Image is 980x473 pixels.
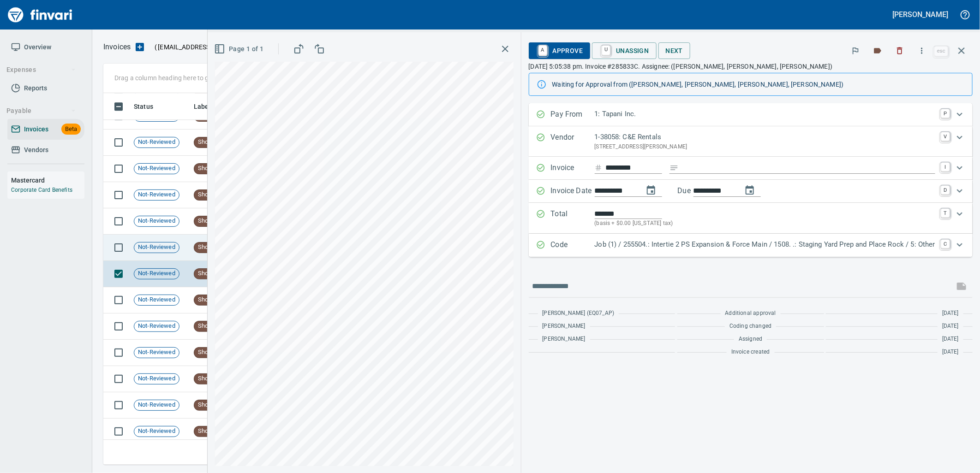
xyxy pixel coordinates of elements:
span: Status [134,101,165,112]
p: Due [678,185,722,196]
p: Job (1) / 255504.: Intertie 2 PS Expansion & Force Main / 1508. .: Staging Yard Prep and Place Ro... [595,239,935,250]
img: Finvari [6,4,75,26]
button: UUnassign [592,42,656,59]
span: Beta [61,124,81,135]
span: Not-Reviewed [134,243,179,252]
p: Pay From [551,109,595,121]
span: Shop [194,164,215,173]
a: U [602,45,610,55]
a: Vendors [7,140,84,160]
span: Shop [194,138,215,147]
nav: breadcrumb [103,41,131,53]
a: I [941,162,950,171]
a: esc [934,46,948,56]
span: Additional approval [725,309,776,318]
button: change due date [739,179,761,201]
span: Not-Reviewed [134,269,179,278]
div: Expand [529,234,973,257]
button: Payable [3,102,80,119]
span: Not-Reviewed [134,296,179,304]
span: Not-Reviewed [134,322,179,331]
a: V [941,132,950,141]
div: Expand [529,126,973,157]
span: [DATE] [942,309,959,318]
p: Invoices [103,41,131,53]
button: Flag [845,41,866,61]
div: Expand [529,203,973,234]
span: Close invoice [932,40,973,62]
button: Next [658,42,691,59]
span: Not-Reviewed [134,138,179,147]
a: InvoicesBeta [7,119,84,140]
a: Reports [7,78,84,99]
span: [EMAIL_ADDRESS][DOMAIN_NAME] [157,42,263,52]
span: Shop [194,348,215,357]
span: Unassign [599,43,649,59]
span: Status [134,101,153,112]
span: Shop [194,269,215,278]
svg: Invoice description [669,163,679,172]
p: ( ) [149,42,266,52]
p: Vendor [551,132,595,151]
span: Shop [194,190,215,199]
h6: Mastercard [11,175,84,185]
button: Upload an Invoice [131,41,149,53]
a: T [941,208,950,218]
span: Next [666,45,683,57]
span: This records your message into the invoice and notifies anyone mentioned [950,275,973,297]
button: AApprove [529,42,591,59]
span: Not-Reviewed [134,401,179,409]
p: Invoice Date [551,185,595,197]
span: Reports [24,83,47,94]
span: Shop [194,217,215,225]
span: Not-Reviewed [134,217,179,225]
span: [DATE] [942,322,959,331]
span: [DATE] [942,335,959,344]
span: Overview [24,41,51,53]
button: Page 1 of 1 [212,41,267,58]
span: Shop [194,427,215,436]
button: change date [640,179,662,201]
p: [DATE] 5:05:38 pm. Invoice #285833C. Assignee: ([PERSON_NAME], [PERSON_NAME], [PERSON_NAME]) [529,62,973,71]
span: Shop [194,243,215,252]
span: Page 1 of 1 [216,43,263,55]
span: Coding changed [729,322,771,331]
p: Drag a column heading here to group the table [114,73,250,83]
div: Expand [529,103,973,126]
button: Discard [890,41,910,61]
p: Invoice [551,162,595,174]
span: Not-Reviewed [134,427,179,436]
div: Expand [529,180,973,203]
span: Invoice created [731,348,770,357]
span: Approve [536,43,583,59]
span: Labels [194,101,226,112]
p: 1-38058: C&E Rentals [595,132,935,142]
p: Code [551,239,595,251]
span: Assigned [739,335,762,344]
p: Total [551,208,595,228]
span: Shop [194,296,215,304]
span: Shop [194,401,215,409]
span: [DATE] [942,348,959,357]
p: 1: Tapani Inc. [595,109,935,119]
span: Payable [6,105,76,117]
span: Expenses [6,64,76,76]
button: Labels [867,41,888,61]
a: Corporate Card Benefits [11,187,72,193]
a: P [941,109,950,118]
button: More [912,41,932,61]
span: Not-Reviewed [134,190,179,199]
span: [PERSON_NAME] [543,335,586,344]
span: [PERSON_NAME] (EQ07_AP) [543,309,615,318]
span: Invoices [24,124,48,135]
a: C [941,239,950,248]
span: Shop [194,374,215,383]
span: Not-Reviewed [134,164,179,173]
div: Waiting for Approval from ([PERSON_NAME], [PERSON_NAME], [PERSON_NAME], [PERSON_NAME]) [552,76,965,93]
a: A [538,45,547,55]
p: [STREET_ADDRESS][PERSON_NAME] [595,142,935,152]
button: [PERSON_NAME] [890,7,950,22]
button: Expenses [3,61,80,78]
div: Expand [529,157,973,180]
